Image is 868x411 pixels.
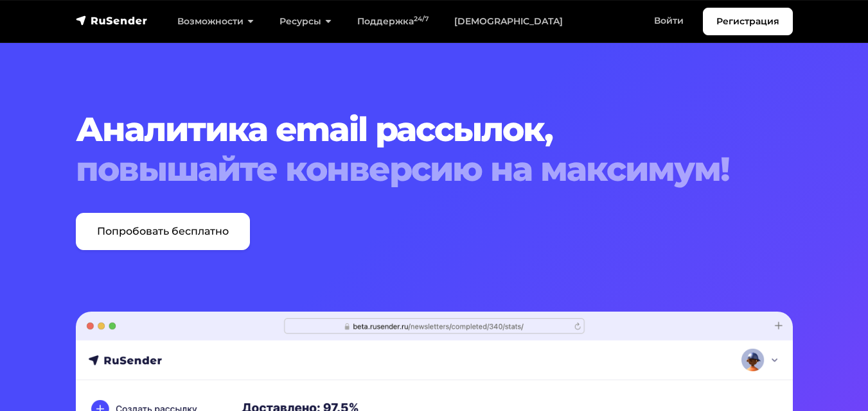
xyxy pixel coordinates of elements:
[267,8,344,35] a: Ресурсы
[344,8,441,35] a: Поддержка24/7
[414,15,429,23] sup: 24/7
[76,110,793,190] h1: Аналитика email рассылок,
[703,8,793,35] a: Регистрация
[441,8,576,35] a: [DEMOGRAPHIC_DATA]
[641,8,696,34] a: Войти
[76,14,148,27] img: RuSender
[164,8,267,35] a: Возможности
[76,213,250,250] a: Попробовать бесплатно
[76,149,793,189] span: повышайте конверсию на максимум!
